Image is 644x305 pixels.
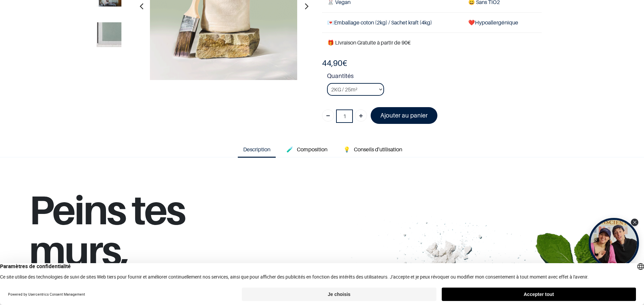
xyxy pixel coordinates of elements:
[243,146,270,153] span: Description
[589,218,639,268] div: Open Tolstoy widget
[97,22,121,47] img: Product image
[589,218,639,268] div: Open Tolstoy
[343,146,350,153] span: 💡
[609,262,641,293] iframe: Tidio Chat
[354,146,402,153] span: Conseils d'utilisation
[327,19,334,26] span: 💌
[322,58,347,68] b: €
[327,39,411,46] font: 🎁 Livraison Gratuite à partir de 90€
[322,12,463,32] td: Emballage coton (2kg) / Sachet kraft (4kg)
[322,58,342,68] span: 44,90
[631,219,638,226] div: Close Tolstoy widget
[380,112,428,119] font: Ajouter au panier
[589,218,639,268] div: Tolstoy bubble widget
[327,71,542,83] strong: Quantités
[286,146,293,153] span: 🧪
[322,109,334,122] a: Supprimer
[463,12,542,32] td: ❤️Hypoallergénique
[371,107,437,124] a: Ajouter au panier
[297,146,327,153] span: Composition
[29,189,287,279] h1: Peins tes murs,
[355,109,367,122] a: Ajouter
